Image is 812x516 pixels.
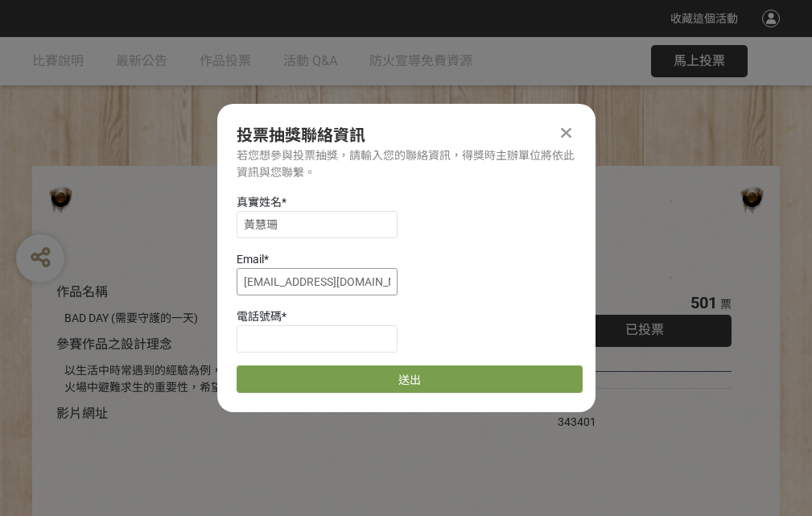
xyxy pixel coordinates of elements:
a: 活動 Q&A [283,37,337,85]
a: 作品投票 [200,37,251,85]
span: Email [237,253,264,266]
div: 若您想參與投票抽獎，請輸入您的聯絡資訊，得獎時主辦單位將依此資訊與您聯繫。 [237,147,576,181]
span: 比賽說明 [32,53,84,68]
span: 作品投票 [200,53,251,68]
span: 最新公告 [116,53,167,68]
span: 活動 Q&A [283,53,337,68]
span: 作品名稱 [56,284,108,299]
div: 投票抽獎聯絡資訊 [237,123,576,147]
span: 參賽作品之設計理念 [56,336,172,352]
span: 票 [720,298,732,311]
div: 以生活中時常遇到的經驗為例，透過對比的方式宣傳住宅用火災警報器、家庭逃生計畫及火場中避難求生的重要性，希望透過趣味的短影音讓更多人認識到更多的防火觀念。 [64,362,509,396]
button: 馬上投票 [651,45,748,77]
span: 已投票 [625,322,664,337]
div: BAD DAY (需要守護的一天) [64,310,509,327]
span: 馬上投票 [674,53,725,68]
span: 電話號碼 [237,310,282,323]
a: 比賽說明 [32,37,84,85]
span: 防火宣導免費資源 [369,53,472,68]
iframe: Facebook Share [600,397,681,413]
span: 影片網址 [56,406,108,421]
span: 真實姓名 [237,196,282,208]
a: 最新公告 [116,37,167,85]
button: 送出 [237,365,583,393]
span: 收藏這個活動 [670,12,738,25]
a: 防火宣導免費資源 [369,37,472,85]
span: 501 [690,293,717,312]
